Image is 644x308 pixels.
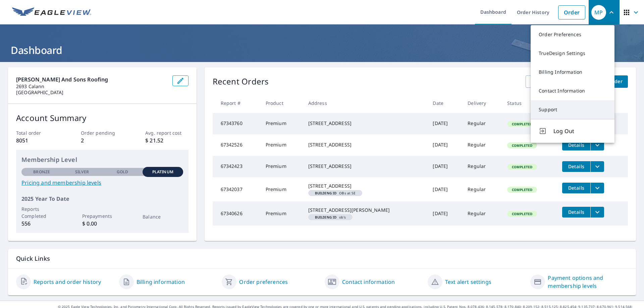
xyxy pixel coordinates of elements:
p: 8051 [16,136,59,144]
p: Gold [117,169,128,175]
button: Log Out [531,119,614,143]
a: Billing Information [531,63,614,81]
td: 67343760 [213,113,260,134]
td: Premium [260,134,303,156]
button: detailsBtn-67340626 [562,207,590,218]
a: Billing information [137,278,185,286]
th: Status [502,93,557,113]
td: 67342037 [213,177,260,201]
th: Report # [213,93,260,113]
span: Details [566,163,586,170]
td: Regular [462,113,502,134]
td: Regular [462,134,502,156]
a: Order [558,5,585,19]
a: View All Orders [526,75,573,88]
p: Avg. report cost [145,129,188,136]
p: 2025 Year To Date [21,195,183,203]
a: TrueDesign Settings [531,44,614,63]
p: Silver [75,169,89,175]
td: 67340626 [213,201,260,226]
span: Details [566,209,586,215]
th: Delivery [462,93,502,113]
a: Reports and order history [34,278,101,286]
a: Text alert settings [445,278,491,286]
div: MP [591,5,606,20]
img: EV Logo [12,7,91,17]
td: [DATE] [427,177,462,201]
p: Membership Level [21,155,183,164]
a: Pricing and membership levels [21,179,183,187]
a: Support [531,100,614,119]
button: detailsBtn-67342526 [562,140,590,150]
a: Contact information [342,278,395,286]
td: 67342526 [213,134,260,156]
span: OBs at SE [311,191,360,195]
p: Bronze [33,169,50,175]
button: filesDropdownBtn-67342526 [590,140,604,150]
span: Completed [508,122,536,126]
td: [DATE] [427,156,462,177]
p: Total order [16,129,59,136]
p: Recent Orders [213,75,269,88]
th: Date [427,93,462,113]
span: Details [566,185,586,191]
th: Product [260,93,303,113]
span: Log Out [553,127,606,135]
h1: Dashboard [8,43,636,57]
a: Contact Information [531,81,614,100]
p: 2693 Calann [16,83,167,89]
em: Building ID [315,215,337,219]
td: Regular [462,201,502,226]
p: [GEOGRAPHIC_DATA] [16,89,167,96]
div: [STREET_ADDRESS] [308,141,422,148]
p: Order pending [81,129,124,136]
span: Completed [508,143,536,148]
a: Order preferences [239,278,288,286]
td: 67342423 [213,156,260,177]
div: [STREET_ADDRESS] [308,120,422,127]
span: Completed [508,165,536,169]
td: [DATE] [427,113,462,134]
p: Reports Completed [21,205,62,220]
p: Account Summary [16,112,189,124]
td: Regular [462,156,502,177]
span: Details [566,142,586,148]
p: 556 [21,220,62,228]
td: Premium [260,156,303,177]
button: filesDropdownBtn-67342037 [590,183,604,193]
div: [STREET_ADDRESS] [308,183,422,189]
td: Premium [260,177,303,201]
td: Premium [260,113,303,134]
p: Prepayments [82,212,122,220]
button: filesDropdownBtn-67340626 [590,207,604,218]
p: Balance [143,213,183,220]
td: [DATE] [427,134,462,156]
p: [PERSON_NAME] and Sons Roofing [16,75,167,83]
em: Building ID [315,191,337,195]
button: filesDropdownBtn-67342423 [590,161,604,172]
span: ob's [311,215,350,219]
td: Premium [260,201,303,226]
p: Quick Links [16,254,628,263]
td: [DATE] [427,201,462,226]
div: [STREET_ADDRESS] [308,163,422,170]
p: $ 21.52 [145,136,188,144]
span: Completed [508,211,536,216]
td: Regular [462,177,502,201]
span: Completed [508,187,536,192]
div: [STREET_ADDRESS][PERSON_NAME] [308,207,422,213]
th: Address [303,93,428,113]
button: detailsBtn-67342423 [562,161,590,172]
a: Payment options and membership levels [548,274,628,290]
p: Platinum [152,169,173,175]
p: 2 [81,136,124,144]
p: $ 0.00 [82,220,122,228]
a: Order Preferences [531,25,614,44]
button: detailsBtn-67342037 [562,183,590,193]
